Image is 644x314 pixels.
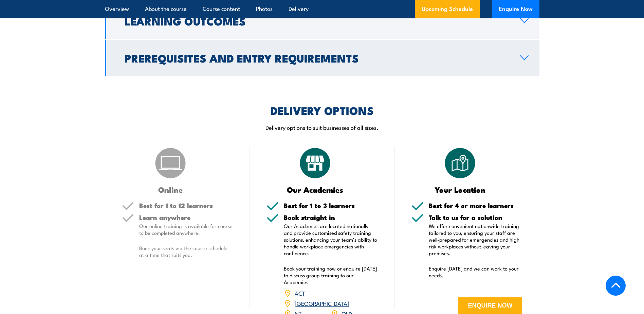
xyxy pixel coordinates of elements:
[105,3,539,39] a: Learning Outcomes
[429,214,522,221] h5: Talk to us for a solution
[411,186,509,193] h3: Your Location
[284,202,378,209] h5: Best for 1 to 3 learners
[139,214,233,221] h5: Learn anywhere
[295,289,305,297] a: ACT
[139,245,233,258] p: Book your seats via the course schedule at a time that suits you.
[125,53,509,63] h2: Prerequisites and Entry Requirements
[284,214,378,221] h5: Book straight in
[139,202,233,209] h5: Best for 1 to 12 learners
[429,202,522,209] h5: Best for 4 or more learners
[105,123,539,131] p: Delivery options to suit businesses of all sizes.
[105,40,539,76] a: Prerequisites and Entry Requirements
[266,186,364,193] h3: Our Academies
[125,16,509,25] h2: Learning Outcomes
[295,299,349,307] a: [GEOGRAPHIC_DATA]
[284,265,378,285] p: Book your training now or enquire [DATE] to discuss group training to our Academies
[429,223,522,257] p: We offer convenient nationwide training tailored to you, ensuring your staff are well-prepared fo...
[139,223,233,236] p: Our online training is available for course to be completed anywhere.
[284,223,378,257] p: Our Academies are located nationally and provide customised safety training solutions, enhancing ...
[429,265,522,279] p: Enquire [DATE] and we can work to your needs.
[271,105,374,115] h2: DELIVERY OPTIONS
[122,186,219,193] h3: Online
